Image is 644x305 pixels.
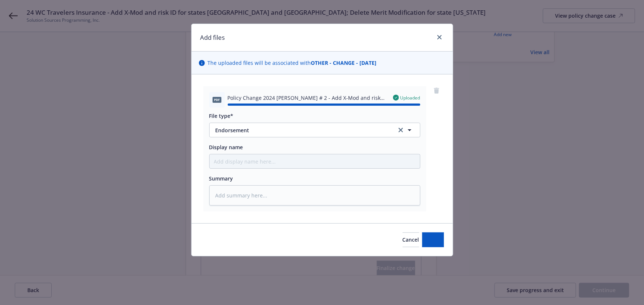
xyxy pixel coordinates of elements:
span: Display name [209,144,243,151]
span: The uploaded files will be associated with [208,59,377,67]
span: File type* [209,112,234,119]
a: remove [432,86,441,95]
span: Uploaded [400,95,420,101]
button: Cancel [403,232,419,247]
strong: OTHER - CHANGE - [DATE] [311,59,377,66]
a: close [435,33,444,42]
span: Endorsement [216,126,386,134]
button: Endorsementclear selection [209,123,420,137]
span: Cancel [403,236,419,243]
h1: Add files [200,33,225,42]
span: Policy Change 2024 [PERSON_NAME] # 2 - Add X-Mod and risk ID for states [GEOGRAPHIC_DATA] and CO;... [228,94,387,102]
a: clear selection [396,126,405,134]
span: Summary [209,175,233,182]
span: pdf [213,97,221,102]
span: Add files [422,236,444,243]
button: Add files [422,232,444,247]
input: Add display name here... [210,154,420,168]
